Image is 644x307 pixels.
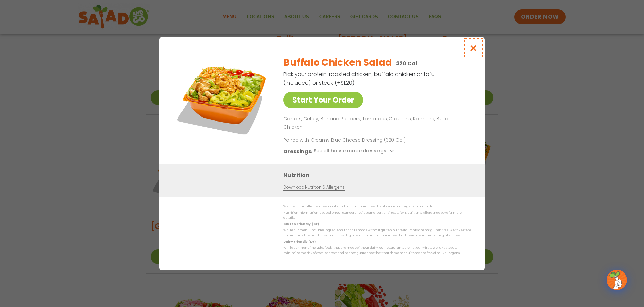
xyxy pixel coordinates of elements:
p: While our menu includes foods that are made without dairy, our restaurants are not dairy free. We... [283,245,471,256]
p: Nutrition information is based on our standard recipes and portion sizes. Click Nutrition & Aller... [283,210,471,221]
p: While our menu includes ingredients that are made without gluten, our restaurants are not gluten ... [283,228,471,238]
p: Paired with Creamy Blue Cheese Dressing (320 Cal) [283,136,409,144]
a: Download Nutrition & Allergens [283,184,344,190]
p: We are not an allergen free facility and cannot guarantee the absence of allergens in our foods. [283,204,471,209]
img: Featured product photo for Buffalo Chicken Salad [175,50,270,145]
strong: Dairy Friendly (DF) [283,239,315,243]
h2: Buffalo Chicken Salad [283,56,392,70]
p: 320 Cal [396,59,417,68]
strong: Gluten Friendly (GF) [283,222,319,226]
img: wpChatIcon [607,270,626,289]
p: Pick your protein: roasted chicken, buffalo chicken or tofu (included) or steak (+$1.20) [283,70,436,87]
p: Carrots, Celery, Banana Peppers, Tomatoes, Croutons, Romaine, Buffalo Chicken [283,115,468,131]
button: See all house made dressings [314,147,396,155]
a: Start Your Order [283,92,363,108]
button: Close modal [463,37,485,60]
h3: Dressings [283,147,312,155]
h3: Nutrition [283,171,474,179]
